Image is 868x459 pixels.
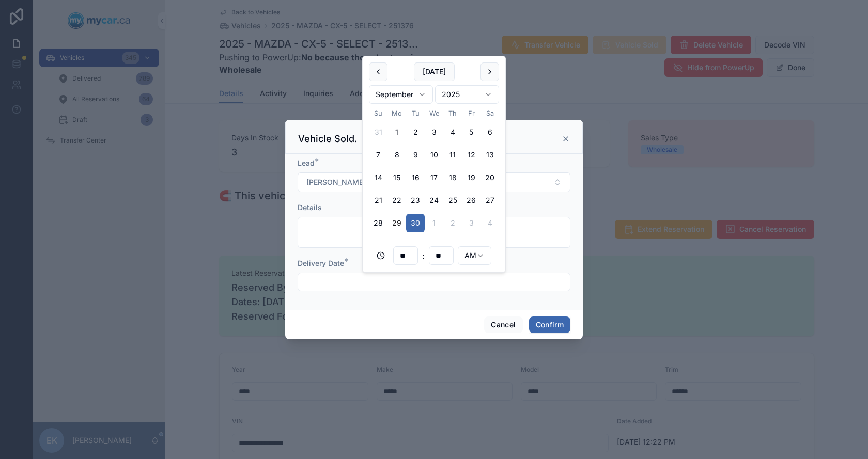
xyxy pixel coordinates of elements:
[406,123,425,141] button: Tuesday, September 2nd, 2025
[462,108,481,119] th: Friday
[443,191,462,210] button: Thursday, September 25th, 2025
[369,108,388,119] th: Sunday
[425,168,443,187] button: Wednesday, September 17th, 2025
[298,259,344,267] span: Delivery Date
[481,123,499,141] button: Saturday, September 6th, 2025
[388,168,406,187] button: Monday, September 15th, 2025
[462,191,481,210] button: Friday, September 26th, 2025
[298,172,570,192] button: Select Button
[425,191,443,210] button: Wednesday, September 24th, 2025
[406,214,425,232] button: Tuesday, September 30th, 2025, selected
[481,168,499,187] button: Saturday, September 20th, 2025
[462,214,481,232] button: Friday, October 3rd, 2025
[462,123,481,141] button: Friday, September 5th, 2025
[443,108,462,119] th: Thursday
[425,108,443,119] th: Wednesday
[306,177,498,187] span: [PERSON_NAME] [[EMAIL_ADDRESS][DOMAIN_NAME]]
[369,146,388,164] button: Sunday, September 7th, 2025
[481,146,499,164] button: Saturday, September 13th, 2025
[388,123,406,141] button: Monday, September 1st, 2025
[443,123,462,141] button: Thursday, September 4th, 2025
[406,168,425,187] button: Tuesday, September 16th, 2025
[462,146,481,164] button: Friday, September 12th, 2025
[484,316,522,333] button: Cancel
[425,123,443,141] button: Wednesday, September 3rd, 2025
[414,62,455,81] button: [DATE]
[298,159,315,167] span: Lead
[388,191,406,210] button: Monday, September 22nd, 2025
[406,108,425,119] th: Tuesday
[369,123,388,141] button: Sunday, August 31st, 2025
[406,191,425,210] button: Tuesday, September 23rd, 2025
[369,108,499,232] table: September 2025
[443,168,462,187] button: Thursday, September 18th, 2025
[388,146,406,164] button: Monday, September 8th, 2025
[481,108,499,119] th: Saturday
[369,214,388,232] button: Sunday, September 28th, 2025
[425,214,443,232] button: Wednesday, October 1st, 2025
[462,168,481,187] button: Friday, September 19th, 2025
[388,108,406,119] th: Monday
[443,214,462,232] button: Thursday, October 2nd, 2025
[529,316,570,333] button: Confirm
[388,214,406,232] button: Today, Monday, September 29th, 2025
[369,168,388,187] button: Sunday, September 14th, 2025
[481,214,499,232] button: Saturday, October 4th, 2025
[298,203,322,212] span: Details
[481,191,499,210] button: Saturday, September 27th, 2025
[425,146,443,164] button: Wednesday, September 10th, 2025
[406,146,425,164] button: Tuesday, September 9th, 2025
[443,146,462,164] button: Thursday, September 11th, 2025
[298,133,357,145] h3: Vehicle Sold.
[369,245,499,266] div: :
[369,191,388,210] button: Sunday, September 21st, 2025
